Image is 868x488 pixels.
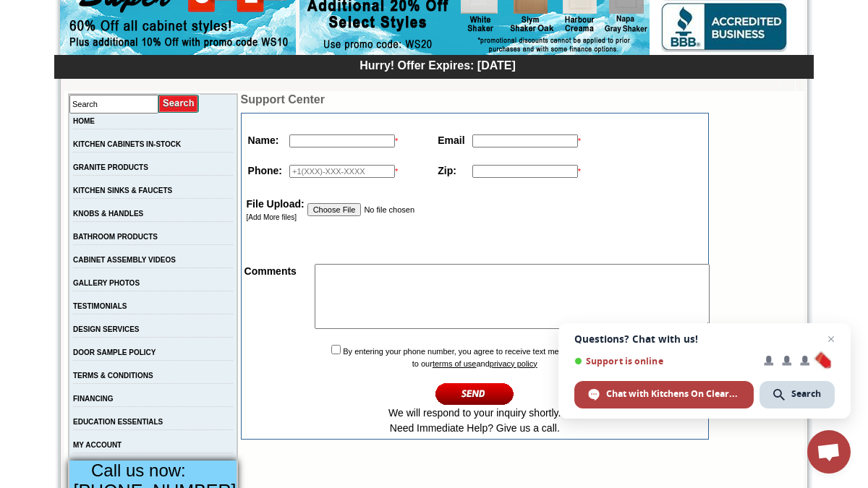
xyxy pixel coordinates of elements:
[158,94,200,114] input: Submit
[73,441,122,449] a: MY ACCOUNT
[73,210,143,218] a: KNOBS & HANDLES
[73,302,127,310] a: TESTIMONIALS
[73,395,114,403] a: FINANCING
[73,325,140,333] a: DESIGN SERVICES
[438,165,456,176] strong: Zip:
[244,265,297,277] strong: Comments
[247,198,305,210] strong: File Upload:
[73,372,153,380] a: TERMS & CONDITIONS
[61,57,814,72] div: Hurry! Offer Expires: [DATE]
[73,348,156,356] a: DOOR SAMPLE POLICY
[435,382,514,406] input: Continue
[490,359,537,368] a: privacy policy
[73,163,148,171] a: GRANITE PRODUCTS
[807,430,851,474] div: Open chat
[574,356,754,367] span: Support is online
[759,381,835,408] div: Search
[73,233,158,241] a: BATHROOM PRODUCTS
[822,330,840,348] span: Close chat
[73,140,181,148] a: KITCHEN CABINETS IN-STOCK
[791,388,821,401] span: Search
[243,341,707,437] td: By entering your phone number, you agree to receive text messages according to our and
[574,333,835,345] span: Questions? Chat with us!
[289,165,395,178] input: +1(XXX)-XXX-XXXX
[438,134,464,146] strong: Email
[91,461,186,480] span: Call us now:
[73,117,95,125] a: HOME
[73,279,140,287] a: GALLERY PHOTOS
[247,213,297,221] a: [Add More files]
[73,418,163,426] a: EDUCATION ESSENTIALS
[574,381,754,408] div: Chat with Kitchens On Clearance
[606,388,740,401] span: Chat with Kitchens On Clearance
[248,134,279,146] strong: Name:
[241,93,709,106] td: Support Center
[248,165,282,176] strong: Phone:
[73,187,172,194] a: KITCHEN SINKS & FAUCETS
[388,407,561,434] span: We will respond to your inquiry shortly. Need Immediate Help? Give us a call.
[73,256,176,264] a: CABINET ASSEMBLY VIDEOS
[433,359,477,368] a: terms of use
